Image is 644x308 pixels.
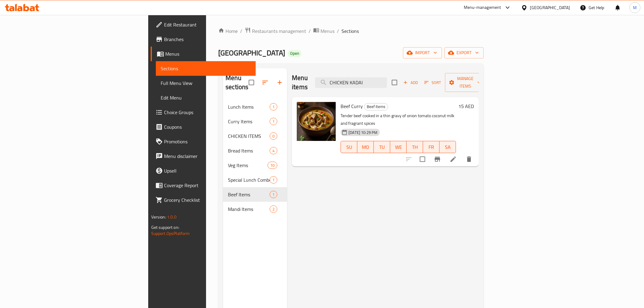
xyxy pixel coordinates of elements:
span: Beef Items [228,191,270,198]
span: Sections [341,27,359,35]
span: import [408,49,437,57]
span: Bread Items [228,147,270,154]
a: Edit menu item [450,156,457,163]
span: Lunch Items [228,103,270,110]
span: 1 [270,192,277,198]
button: TH [407,141,423,153]
input: search [315,77,387,88]
span: TU [376,143,388,152]
div: [GEOGRAPHIC_DATA] [530,4,570,11]
span: Sections [161,65,251,72]
span: Coupons [164,123,251,131]
span: 1.0.0 [167,213,177,221]
span: Choice Groups [164,109,251,116]
button: delete [462,152,476,166]
span: Upsell [164,167,251,174]
a: Full Menu View [156,76,256,90]
span: CHICKEN ITEMS [228,132,270,140]
a: Choice Groups [151,105,256,120]
span: Promotions [164,138,251,145]
button: WE [390,141,407,153]
span: FR [425,143,437,152]
div: items [270,132,277,140]
span: Version: [151,213,166,221]
span: Select to update [416,153,429,166]
span: [DATE] 10:29 PM [346,130,380,135]
div: Mandi Items2 [223,202,287,216]
button: MO [357,141,374,153]
li: / [337,27,339,35]
span: Manage items [450,75,481,90]
div: CHICKEN ITEMS0 [223,129,287,143]
a: Grocery Checklist [151,193,256,207]
span: Menu disclaimer [164,152,251,160]
div: Curry Items1 [223,114,287,129]
div: Open [288,50,302,57]
li: / [309,27,311,35]
span: 1 [270,177,277,183]
div: Menu-management [464,4,501,11]
span: 1 [270,119,277,124]
span: Restaurants management [252,27,306,35]
button: SU [341,141,357,153]
h2: Menu items [292,73,308,92]
a: Menus [151,47,256,61]
div: items [270,147,277,154]
img: Beef Curry [297,102,336,141]
div: items [270,103,277,110]
div: Bread Items4 [223,143,287,158]
button: Sort [423,78,443,87]
button: SA [439,141,456,153]
a: Coverage Report [151,178,256,193]
span: 2 [270,206,277,212]
span: Add [402,79,419,86]
span: Grocery Checklist [164,196,251,204]
span: 0 [270,133,277,139]
a: Edit Menu [156,90,256,105]
button: TU [374,141,390,153]
span: Sort [424,79,441,86]
button: Add [401,78,420,87]
span: Edit Menu [161,94,251,101]
div: Veg Items10 [223,158,287,173]
button: Add section [272,75,287,90]
div: Special Lunch Combo1 [223,173,287,187]
div: Beef Items [364,103,388,110]
span: Curry Items [228,118,270,125]
a: Menu disclaimer [151,149,256,163]
span: Get support on: [151,223,179,231]
span: Select all sections [245,76,258,89]
span: Beef Items [364,103,388,110]
span: Sort items [420,78,445,87]
span: Beef Curry [341,102,363,111]
span: SU [343,143,355,152]
nav: breadcrumb [218,27,484,35]
a: Sections [156,61,256,76]
span: 4 [270,148,277,154]
button: Branch-specific-item [430,152,445,166]
a: Promotions [151,134,256,149]
span: Menus [320,27,334,35]
span: 1 [270,104,277,110]
span: Full Menu View [161,79,251,87]
span: 10 [268,163,277,168]
a: Upsell [151,163,256,178]
button: import [403,47,442,58]
a: Coupons [151,120,256,134]
span: MO [360,143,371,152]
span: Add item [401,78,420,87]
div: items [270,176,277,184]
span: Coverage Report [164,182,251,189]
div: Lunch Items1 [223,100,287,114]
div: items [270,118,277,125]
button: FR [423,141,439,153]
span: M [633,4,637,11]
span: Select section [388,76,401,89]
p: Tender beef cooked in a thin gravy of onion tomato coconut milk and fragrant spices [341,112,456,127]
a: Edit Restaurant [151,17,256,32]
span: Special Lunch Combo [228,176,270,184]
span: Mandi Items [228,205,270,213]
